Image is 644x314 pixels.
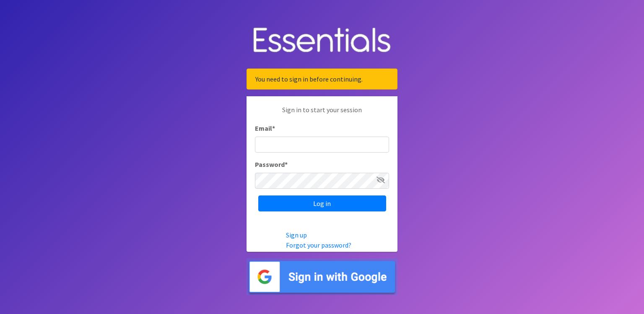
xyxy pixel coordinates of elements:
input: Log in [258,195,386,211]
a: Sign up [286,231,307,239]
label: Email [255,123,275,133]
img: Sign in with Google [247,259,397,295]
abbr: required [272,124,275,132]
a: Forgot your password? [286,241,351,249]
div: You need to sign in before continuing. [247,69,397,90]
img: Human Essentials [247,19,397,62]
p: Sign in to start your session [255,105,389,123]
label: Password [255,159,288,169]
abbr: required [285,160,288,169]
